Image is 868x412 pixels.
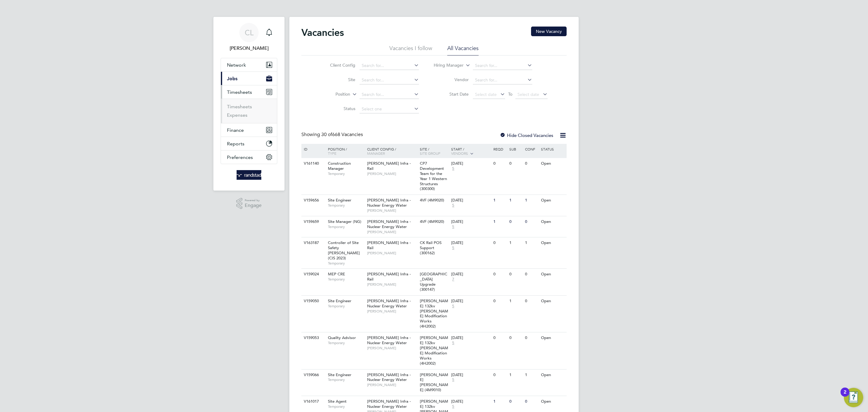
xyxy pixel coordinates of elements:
[227,89,252,95] span: Timesheets
[451,224,455,230] span: 5
[447,45,479,55] li: All Vacancies
[539,144,566,154] div: Status
[451,335,490,341] div: [DATE]
[328,377,364,382] span: Temporary
[420,271,447,292] span: [GEOGRAPHIC_DATA] Upgrade (300147)
[328,372,351,377] span: Site Engineer
[367,335,411,345] span: [PERSON_NAME] Infra - Nuclear Energy Water
[434,91,469,97] label: Start Date
[451,240,490,246] div: [DATE]
[508,158,524,169] div: 0
[367,298,411,309] span: [PERSON_NAME] Infra - Nuclear Energy Water
[328,151,336,156] span: Type
[302,396,323,407] div: V161017
[328,298,351,303] span: Site Engineer
[328,404,364,409] span: Temporary
[360,62,419,70] input: Search for...
[451,246,455,251] span: 5
[302,144,323,154] div: ID
[328,224,364,229] span: Temporary
[367,240,411,250] span: [PERSON_NAME] Infra - Rail
[328,271,345,277] span: MEP CRE
[321,132,332,138] span: 30 of
[221,170,277,180] a: Go to home page
[328,198,351,203] span: Site Engineer
[539,216,566,227] div: Open
[367,282,417,287] span: [PERSON_NAME]
[451,272,490,277] div: [DATE]
[451,161,490,166] div: [DATE]
[227,112,247,118] a: Expenses
[508,237,524,249] div: 1
[366,144,418,158] div: Client Config /
[531,27,567,36] button: New Vacancy
[508,332,524,344] div: 0
[492,216,508,227] div: 1
[321,62,355,68] label: Client Config
[451,299,490,304] div: [DATE]
[367,251,417,255] span: [PERSON_NAME]
[236,198,262,209] a: Powered byEngage
[302,237,323,249] div: V163187
[418,144,450,158] div: Site /
[492,296,508,307] div: 0
[506,90,514,98] span: To
[844,392,846,400] div: 2
[302,269,323,280] div: V159024
[323,144,366,158] div: Position /
[302,296,323,307] div: V159050
[221,123,277,137] button: Finance
[321,106,355,111] label: Status
[475,92,497,97] span: Select date
[492,396,508,407] div: 1
[321,132,363,138] span: 668 Vacancies
[492,269,508,280] div: 0
[524,195,539,206] div: 1
[492,332,508,344] div: 0
[500,132,553,138] label: Hide Closed Vacancies
[389,45,432,55] li: Vacancies I follow
[451,151,468,156] span: Vendors
[221,151,277,164] button: Preferences
[524,396,539,407] div: 0
[302,332,323,344] div: V159053
[420,335,448,366] span: [PERSON_NAME] 132kv [PERSON_NAME] Modification Works (4H2002)
[492,237,508,249] div: 0
[508,296,524,307] div: 1
[539,369,566,381] div: Open
[450,144,492,159] div: Start /
[420,151,440,156] span: Site Group
[302,195,323,206] div: V159656
[524,296,539,307] div: 0
[539,296,566,307] div: Open
[420,161,447,191] span: CP7 Development Team for the Year 1 Western Structures (300300)
[367,271,411,282] span: [PERSON_NAME] Infra - Rail
[367,309,417,314] span: [PERSON_NAME]
[524,216,539,227] div: 0
[492,195,508,206] div: 1
[539,237,566,249] div: Open
[367,382,417,387] span: [PERSON_NAME]
[367,230,417,234] span: [PERSON_NAME]
[451,404,455,409] span: 5
[492,369,508,381] div: 0
[367,399,411,409] span: [PERSON_NAME] Infra - Nuclear Energy Water
[524,332,539,344] div: 0
[539,396,566,407] div: Open
[360,105,419,113] input: Select one
[844,388,863,407] button: Open Resource Center, 2 new notifications
[302,369,323,381] div: V159066
[221,137,277,150] button: Reports
[237,170,262,180] img: randstad-logo-retina.png
[451,377,455,382] span: 5
[221,23,277,52] a: CL[PERSON_NAME]
[508,269,524,280] div: 0
[508,216,524,227] div: 0
[434,77,469,82] label: Vendor
[420,219,444,224] span: 4VF (4M9020)
[524,369,539,381] div: 1
[245,198,262,203] span: Powered by
[227,127,244,133] span: Finance
[451,304,455,309] span: 5
[539,158,566,169] div: Open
